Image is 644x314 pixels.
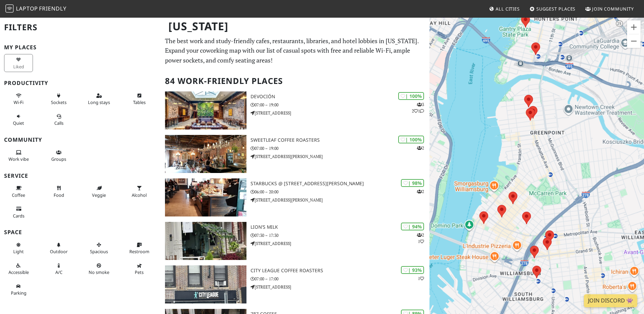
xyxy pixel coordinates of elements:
[165,36,425,65] p: The best work and study-friendly cafes, restaurants, libraries, and hotel lobbies in [US_STATE]. ...
[4,111,33,129] button: Quiet
[44,90,73,108] button: Sockets
[8,269,29,275] span: Accessible
[251,110,429,116] p: [STREET_ADDRESS]
[527,3,578,15] a: Suggest Places
[165,91,246,129] img: Devoción
[401,266,424,274] div: | 93%
[13,120,24,126] span: Quiet
[85,260,113,278] button: No smoke
[4,239,33,257] button: Light
[55,269,62,275] span: Air conditioned
[401,223,424,230] div: | 94%
[92,192,106,198] span: Veggie
[251,94,429,100] h3: Devoción
[54,120,63,126] span: Video/audio calls
[5,4,14,13] img: LaptopFriendly
[251,224,429,230] h3: Lion's Milk
[13,213,24,219] span: Credit cards
[4,147,33,165] button: Work vibe
[90,248,108,255] span: Spacious
[251,268,429,274] h3: City League Coffee Roasters
[398,92,424,100] div: | 100%
[251,276,429,282] p: 07:00 – 17:00
[165,178,246,216] img: Starbucks @ 815 Hutchinson Riv Pkwy
[4,173,157,179] h3: Service
[4,281,33,299] button: Parking
[132,192,147,198] span: Alcohol
[251,284,429,290] p: [STREET_ADDRESS]
[418,275,424,282] p: 1
[125,260,154,278] button: Pets
[163,17,428,36] h1: [US_STATE]
[12,192,25,198] span: Coffee
[584,294,637,307] a: Join Discord 👾
[44,147,73,165] button: Groups
[251,181,429,187] h3: Starbucks @ [STREET_ADDRESS][PERSON_NAME]
[4,80,157,86] h3: Productivity
[4,137,157,143] h3: Community
[125,90,154,108] button: Tables
[496,6,520,12] span: All Cities
[165,265,246,303] img: City League Coffee Roasters
[486,3,522,15] a: All Cities
[44,239,73,257] button: Outdoor
[8,156,29,162] span: People working
[417,232,424,245] p: 2 1
[4,260,33,278] button: Accessible
[16,5,38,12] span: Laptop
[4,90,33,108] button: Wi-Fi
[417,145,424,151] p: 2
[88,99,110,105] span: Long stays
[165,135,246,173] img: Sweetleaf Coffee Roasters
[125,182,154,200] button: Alcohol
[11,290,26,296] span: Parking
[401,179,424,187] div: | 98%
[161,222,429,260] a: Lion's Milk | 94% 21 Lion's Milk 07:30 – 17:30 [STREET_ADDRESS]
[50,248,68,255] span: Outdoor area
[251,102,429,108] p: 07:00 – 19:00
[251,197,429,203] p: [STREET_ADDRESS][PERSON_NAME]
[89,269,109,275] span: Smoke free
[161,178,429,216] a: Starbucks @ 815 Hutchinson Riv Pkwy | 98% 2 Starbucks @ [STREET_ADDRESS][PERSON_NAME] 06:00 – 20:...
[4,203,33,221] button: Cards
[44,111,73,129] button: Calls
[4,182,33,200] button: Coffee
[165,222,246,260] img: Lion's Milk
[85,239,113,257] button: Spacious
[51,156,66,162] span: Group tables
[133,99,146,105] span: Work-friendly tables
[54,192,64,198] span: Food
[4,17,157,38] h2: Filters
[4,229,157,235] h3: Space
[592,6,634,12] span: Join Community
[251,189,429,195] p: 06:00 – 20:00
[251,240,429,247] p: [STREET_ADDRESS]
[417,188,424,195] p: 2
[135,269,144,275] span: Pet friendly
[251,137,429,143] h3: Sweetleaf Coffee Roasters
[39,5,66,12] span: Friendly
[161,91,429,129] a: Devoción | 100% 321 Devoción 07:00 – 19:00 [STREET_ADDRESS]
[536,6,576,12] span: Suggest Places
[412,101,424,114] p: 3 2 1
[44,260,73,278] button: A/C
[44,182,73,200] button: Food
[5,3,67,15] a: LaptopFriendly LaptopFriendly
[251,145,429,152] p: 07:00 – 19:00
[85,182,113,200] button: Veggie
[125,239,154,257] button: Restroom
[161,265,429,303] a: City League Coffee Roasters | 93% 1 City League Coffee Roasters 07:00 – 17:00 [STREET_ADDRESS]
[398,136,424,143] div: | 100%
[251,232,429,239] p: 07:30 – 17:30
[583,3,637,15] a: Join Community
[627,20,641,34] button: Zoom in
[4,44,157,51] h3: My Places
[251,153,429,160] p: [STREET_ADDRESS][PERSON_NAME]
[85,90,113,108] button: Long stays
[627,34,641,48] button: Zoom out
[165,71,425,91] h2: 84 Work-Friendly Places
[13,248,24,255] span: Natural light
[51,99,67,105] span: Power sockets
[161,135,429,173] a: Sweetleaf Coffee Roasters | 100% 2 Sweetleaf Coffee Roasters 07:00 – 19:00 [STREET_ADDRESS][PERSO...
[14,99,23,105] span: Stable Wi-Fi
